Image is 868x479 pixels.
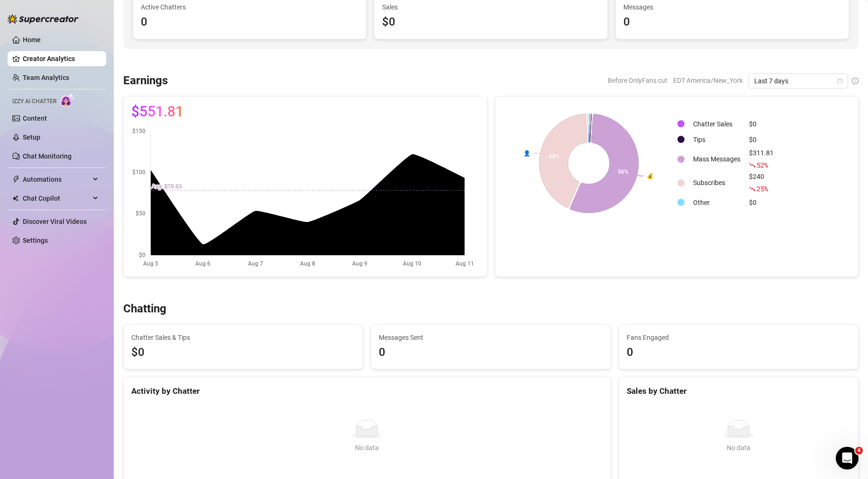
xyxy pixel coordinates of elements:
[12,176,20,183] span: thunderbolt
[608,73,667,88] span: Before OnlyFans cut
[131,332,355,343] span: Chatter Sales & Tips
[12,97,56,106] span: Izzy AI Chatter
[749,134,774,145] div: $0
[689,171,744,194] td: Subscribes
[749,162,756,169] span: fall
[382,13,600,31] div: $0
[123,73,168,89] h3: Earnings
[749,119,774,129] div: $0
[757,160,767,169] span: 52 %
[627,344,850,362] div: 0
[123,302,166,317] h3: Chatting
[689,148,744,170] td: Mass Messages
[12,195,18,202] img: Chat Copilot
[757,184,767,193] span: 25 %
[749,197,774,208] div: $0
[749,186,756,192] span: fall
[23,237,48,244] a: Settings
[60,93,75,107] img: AI Chatter
[673,73,743,88] span: EDT America/New_York
[23,172,90,187] span: Automations
[23,74,69,81] a: Team Analytics
[749,148,774,170] div: $311.81
[131,104,183,119] span: $551.81
[627,332,850,343] span: Fans Engaged
[630,443,847,453] div: No data
[23,115,47,122] a: Content
[379,344,603,362] div: 0
[131,385,603,398] div: Activity by Chatter
[646,172,653,179] text: 💰
[23,152,72,160] a: Chat Monitoring
[382,2,600,12] span: Sales
[135,443,599,453] div: No data
[627,385,850,398] div: Sales by Chatter
[852,78,859,84] span: info-circle
[855,447,863,454] span: 4
[623,13,841,31] div: 0
[23,191,90,206] span: Chat Copilot
[689,116,744,131] td: Chatter Sales
[623,2,841,12] span: Messages
[689,132,744,147] td: Tips
[8,14,79,24] img: logo-BBDzfeDw.svg
[689,195,744,210] td: Other
[141,13,358,31] div: 0
[23,36,41,44] a: Home
[749,171,774,194] div: $240
[141,2,358,12] span: Active Chatters
[836,447,859,470] iframe: Intercom live chat
[523,150,530,157] text: 👤
[23,218,87,225] a: Discover Viral Videos
[379,332,603,343] span: Messages Sent
[131,344,355,362] span: $0
[754,74,842,88] span: Last 7 days
[837,78,843,84] span: calendar
[23,51,99,66] a: Creator Analytics
[23,133,40,141] a: Setup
